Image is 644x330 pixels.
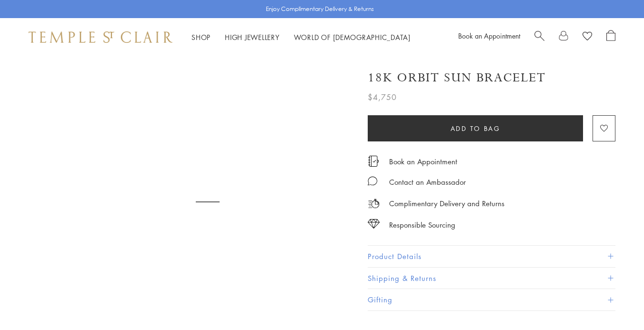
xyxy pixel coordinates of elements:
a: High JewelleryHigh Jewellery [225,32,280,42]
button: Add to bag [368,115,583,141]
img: icon_delivery.svg [368,198,380,210]
iframe: Gorgias live chat messenger [596,285,634,320]
div: Responsible Sourcing [389,219,455,231]
span: $4,750 [368,91,397,103]
button: Gifting [368,289,615,310]
span: Add to bag [451,123,501,134]
p: Enjoy Complimentary Delivery & Returns [266,4,374,14]
button: Product Details [368,246,615,267]
p: Complimentary Delivery and Returns [389,198,504,210]
nav: Main navigation [191,31,411,43]
button: Shipping & Returns [368,268,615,289]
a: Book an Appointment [389,156,457,167]
img: MessageIcon-01_2.svg [368,176,377,186]
a: World of [DEMOGRAPHIC_DATA]World of [DEMOGRAPHIC_DATA] [294,32,411,42]
a: Open Shopping Bag [606,30,615,44]
img: icon_sourcing.svg [368,219,380,229]
a: Search [534,30,544,44]
a: Book an Appointment [458,31,520,40]
img: icon_appointment.svg [368,156,379,167]
a: ShopShop [191,32,211,42]
h1: 18K Orbit Sun Bracelet [368,70,546,86]
a: View Wishlist [583,30,592,44]
div: Contact an Ambassador [389,176,466,188]
img: Temple St. Clair [29,31,172,43]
